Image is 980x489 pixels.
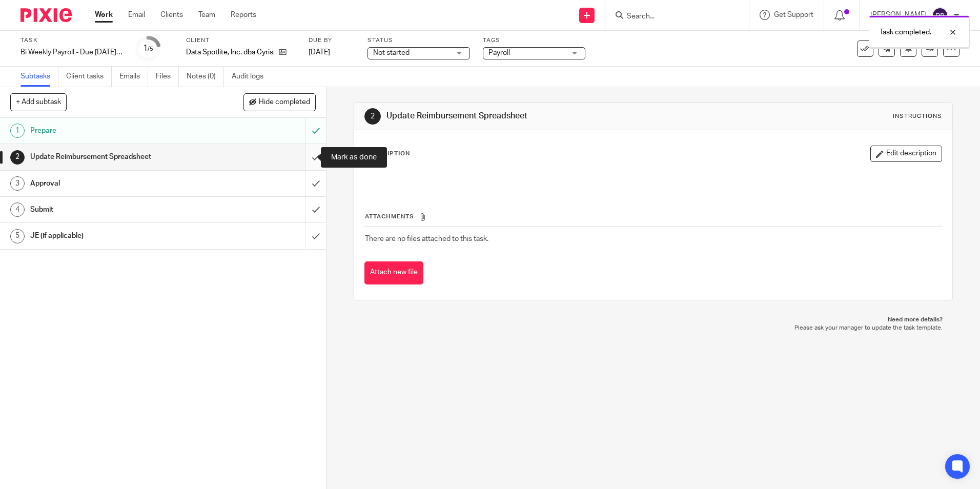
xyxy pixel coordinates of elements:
h1: JE (if applicable) [30,228,207,243]
a: Reports [231,10,256,20]
div: 4 [10,202,25,217]
a: Clients [160,10,183,20]
a: Subtasks [21,67,58,87]
div: 5 [10,229,25,243]
h1: Update Reimbursement Spreadsheet [30,149,207,165]
label: Due by [309,36,355,45]
a: Team [198,10,215,20]
h1: Update Reimbursement Spreadsheet [386,111,675,121]
p: Need more details? [364,316,942,324]
a: Files [156,67,179,87]
button: Attach new file [364,261,423,284]
a: Emails [119,67,148,87]
a: Email [128,10,145,20]
img: svg%3E [932,7,948,24]
span: Not started [373,49,410,56]
div: 2 [364,108,381,125]
div: 1 [10,124,25,138]
span: [DATE] [309,49,330,56]
h1: Approval [30,176,207,191]
small: /5 [148,46,153,52]
span: Payroll [488,49,510,56]
p: Task completed. [880,27,931,37]
div: Instructions [893,112,942,120]
label: Task [21,36,123,45]
h1: Submit [30,202,207,217]
p: Description [364,150,410,158]
label: Status [367,36,470,45]
div: 1 [143,43,153,54]
label: Client [186,36,296,45]
a: Audit logs [232,67,271,87]
button: + Add subtask [10,93,67,111]
div: Bi Weekly Payroll - Due [DATE] (DataSpotlite) [21,47,123,57]
span: Hide completed [259,98,310,107]
a: Work [95,10,113,20]
a: Notes (0) [187,67,224,87]
div: Bi Weekly Payroll - Due Wednesday (DataSpotlite) [21,47,123,57]
span: Attachments [365,214,414,219]
button: Edit description [870,146,942,162]
a: Client tasks [66,67,112,87]
p: Please ask your manager to update the task template. [364,324,942,332]
img: Pixie [21,8,72,22]
p: Data Spotlite, Inc. dba Cyrisma [186,47,274,57]
label: Tags [483,36,585,45]
div: 3 [10,176,25,191]
h1: Prepare [30,123,207,138]
div: 2 [10,150,25,165]
span: There are no files attached to this task. [365,235,488,242]
button: Hide completed [243,93,316,111]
